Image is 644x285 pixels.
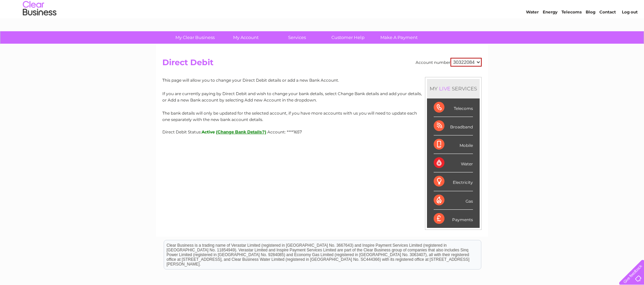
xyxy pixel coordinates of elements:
[434,172,473,191] div: Electricity
[164,4,481,33] div: Clear Business is a trading name of Verastar Limited (registered in [GEOGRAPHIC_DATA] No. 3667643...
[543,29,557,34] a: Energy
[434,191,473,210] div: Gas
[320,31,376,44] a: Customer Help
[622,29,638,34] a: Log out
[434,210,473,228] div: Payments
[269,31,325,44] a: Services
[526,29,539,34] a: Water
[167,31,223,44] a: My Clear Business
[599,29,616,34] a: Contact
[162,77,482,83] p: This page will allow you to change your Direct Debit details or add a new Bank Account.
[218,31,274,44] a: My Account
[561,29,582,34] a: Telecoms
[162,90,482,103] p: If you are currently paying by Direct Debit and wish to change your bank details, select Change B...
[427,79,480,98] div: MY SERVICES
[416,58,482,67] div: Account number
[438,85,452,92] div: LIVE
[162,58,482,71] h2: Direct Debit
[434,98,473,117] div: Telecoms
[371,31,427,44] a: Make A Payment
[216,129,266,134] button: (Change Bank Details?)
[162,110,482,123] p: The bank details will only be updated for the selected account, if you have more accounts with us...
[162,129,482,134] div: Direct Debit Status:
[586,29,595,34] a: Blog
[434,135,473,154] div: Mobile
[22,17,57,38] img: logo.png
[202,129,215,134] span: Active
[518,3,564,12] a: 0333 014 3131
[434,154,473,172] div: Water
[434,117,473,135] div: Broadband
